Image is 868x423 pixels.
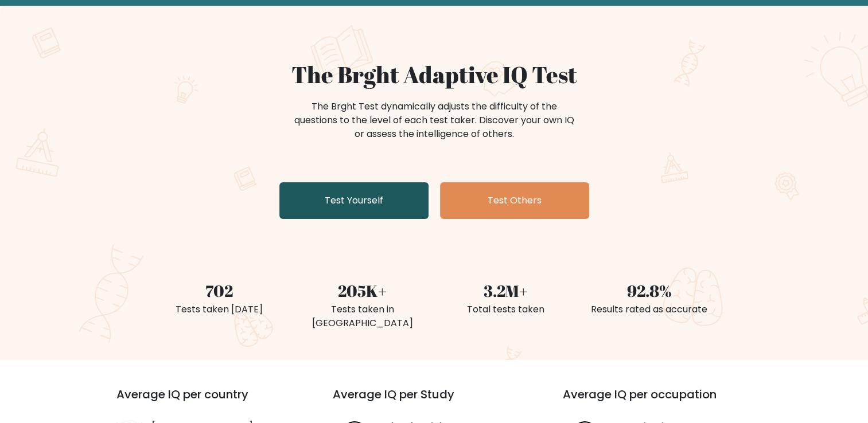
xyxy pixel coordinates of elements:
[333,387,535,415] h3: Average IQ per Study
[585,303,714,316] div: Results rated as accurate
[154,303,284,316] div: Tests taken [DATE]
[441,279,571,303] div: 3.2M+
[291,100,578,141] div: The Brght Test dynamically adjusts the difficulty of the questions to the level of each test take...
[116,387,291,415] h3: Average IQ per country
[279,182,429,219] a: Test Yourself
[154,279,284,303] div: 702
[585,279,714,303] div: 92.8%
[440,182,589,219] a: Test Others
[563,387,765,415] h3: Average IQ per occupation
[154,61,714,88] h1: The Brght Adaptive IQ Test
[298,279,427,303] div: 205K+
[441,303,571,316] div: Total tests taken
[298,303,427,330] div: Tests taken in [GEOGRAPHIC_DATA]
